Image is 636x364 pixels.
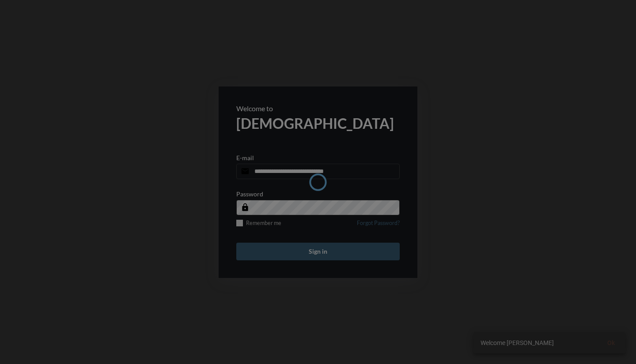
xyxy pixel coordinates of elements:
[236,220,281,226] label: Remember me
[236,243,400,260] button: Sign in
[236,115,400,132] h2: [DEMOGRAPHIC_DATA]
[481,338,554,347] span: Welcome [PERSON_NAME]
[236,190,263,198] p: Password
[236,104,400,113] p: Welcome to
[357,220,400,232] a: Forgot Password?
[236,154,254,161] p: E-mail
[607,339,615,346] span: Ok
